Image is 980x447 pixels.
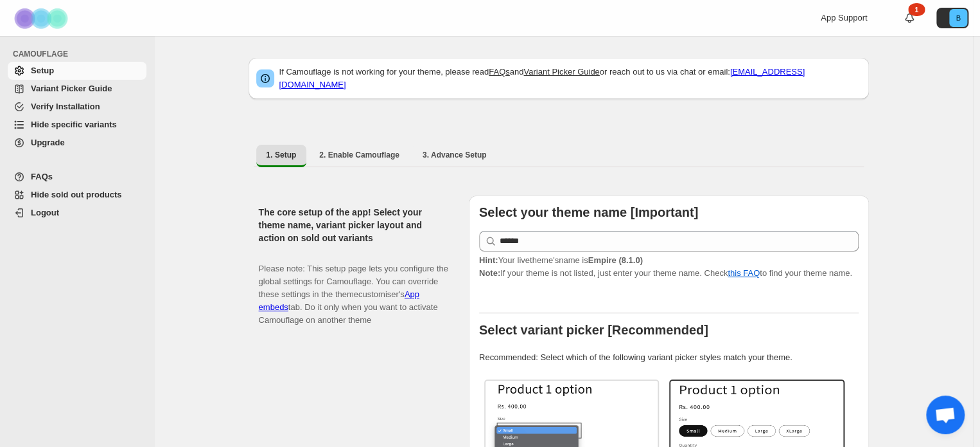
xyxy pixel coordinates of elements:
[588,255,642,265] strong: Empire (8.1.0)
[479,351,859,364] p: Recommended: Select which of the following variant picker styles match your theme.
[259,206,448,244] h2: The core setup of the app! Select your theme name, variant picker layout and action on sold out v...
[10,1,74,36] img: Camouflage
[479,254,859,280] p: If your theme is not listed, just enter your theme name. Check to find your theme name.
[489,67,510,77] a: FAQs
[903,12,916,24] a: 1
[956,14,960,22] text: B
[908,3,925,16] div: 1
[31,172,53,181] span: FAQs
[31,208,59,217] span: Logout
[926,396,965,434] a: Open chat
[8,204,146,222] a: Logout
[319,150,399,160] span: 2. Enable Camouflage
[936,8,968,28] button: Avatar with initials B
[31,84,112,93] span: Variant Picker Guide
[8,116,146,134] a: Hide specific variants
[479,268,500,278] strong: Note:
[479,323,708,337] b: Select variant picker [Recommended]
[949,9,967,27] span: Avatar with initials B
[8,168,146,186] a: FAQs
[8,134,146,152] a: Upgrade
[8,186,146,204] a: Hide sold out products
[279,66,861,91] p: If Camouflage is not working for your theme, please read and or reach out to us via chat or email:
[821,13,867,23] span: App Support
[8,80,146,98] a: Variant Picker Guide
[31,66,54,75] span: Setup
[8,62,146,80] a: Setup
[267,150,297,160] span: 1. Setup
[479,205,698,219] b: Select your theme name [Important]
[31,120,117,129] span: Hide specific variants
[13,49,148,59] span: CAMOUFLAGE
[523,67,599,77] a: Variant Picker Guide
[8,98,146,116] a: Verify Installation
[31,190,122,199] span: Hide sold out products
[31,138,65,147] span: Upgrade
[479,255,643,265] span: Your live theme's name is
[259,250,448,327] p: Please note: This setup page lets you configure the global settings for Camouflage. You can overr...
[423,150,487,160] span: 3. Advance Setup
[31,102,100,111] span: Verify Installation
[728,268,760,278] a: this FAQ
[479,255,498,265] strong: Hint:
